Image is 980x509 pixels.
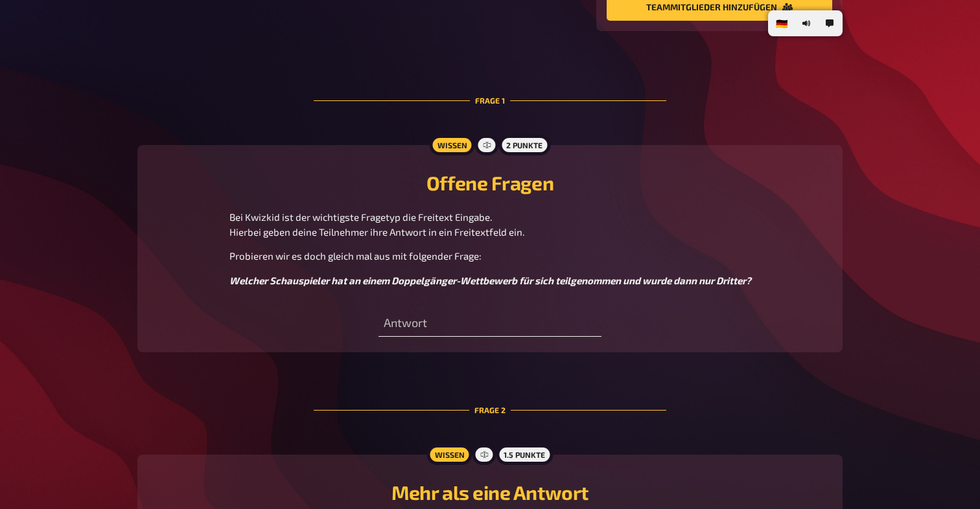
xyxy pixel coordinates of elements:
[498,135,550,155] div: 2 Punkte
[496,444,553,465] div: 1.5 Punkte
[153,481,827,504] h2: Mehr als eine Antwort
[229,211,524,238] span: Bei Kwizkid ist der wichtigste Fragetyp die Freitext Eingabe. Hierbei geben deine Teilnehmer ihre...
[771,13,793,34] li: 🇩🇪
[379,311,601,337] input: Antwort
[229,250,482,262] span: Probieren wir es doch gleich mal aus mit folgender Frage:
[314,373,666,447] div: Frage 2
[314,63,666,137] div: Frage 1
[426,444,472,465] div: Wissen
[429,135,474,155] div: Wissen
[229,275,751,286] span: Welcher Schauspieler hat an einem Doppelgänger-Wettbewerb für sich teilgenommen und wurde dann nu...
[153,171,827,194] h2: Offene Fragen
